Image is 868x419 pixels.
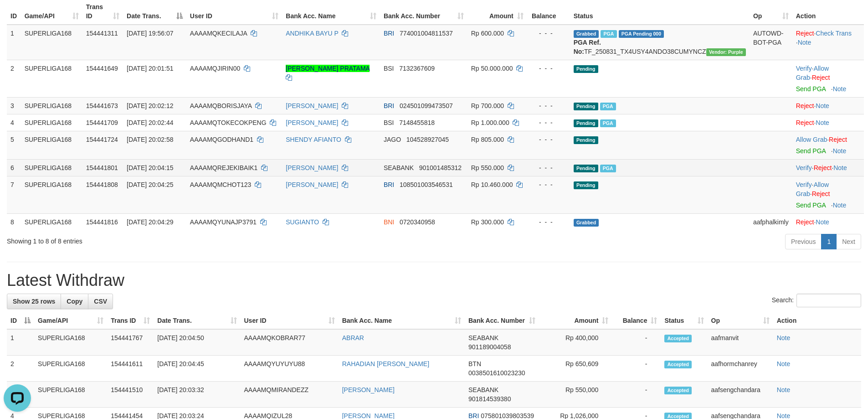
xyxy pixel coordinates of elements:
td: · · [792,159,864,176]
span: [DATE] 20:02:44 [127,119,173,126]
td: [DATE] 20:04:45 [154,356,240,382]
td: SUPERLIGA168 [21,176,82,213]
span: Copy 108501003546531 to clipboard [400,181,453,188]
a: SUGIANTO [286,218,319,226]
a: Verify [796,181,812,188]
td: 154441510 [107,382,154,408]
span: [DATE] 20:01:51 [127,65,173,72]
span: Copy 901814539380 to clipboard [468,395,511,403]
a: SHENDY AFIANTO [286,136,341,143]
span: 154441709 [86,119,118,126]
td: 4 [7,114,21,131]
span: Copy 7148455818 to clipboard [399,119,435,126]
span: BNI [384,218,394,226]
span: [DATE] 20:02:12 [127,102,173,109]
a: Note [798,39,812,46]
span: Grabbed [574,219,599,227]
a: Reject [829,136,847,143]
td: 2 [7,60,21,97]
span: 154441801 [86,164,118,171]
a: Verify [796,164,812,171]
td: · · [792,60,864,97]
span: AAAAMQYUNAJP3791 [190,218,257,226]
a: Note [833,85,847,93]
span: Accepted [664,387,692,394]
div: - - - [531,135,566,144]
a: Note [816,102,829,109]
th: Trans ID: activate to sort column ascending [107,312,154,329]
td: · [792,213,864,230]
td: 5 [7,131,21,159]
span: Copy 0720340958 to clipboard [400,218,435,226]
td: aafsengchandara [708,382,773,408]
a: Reject [796,119,814,126]
h1: Latest Withdraw [7,271,861,290]
td: 1 [7,25,21,60]
span: 154441673 [86,102,118,109]
td: SUPERLIGA168 [21,213,82,230]
td: SUPERLIGA168 [21,25,82,60]
a: Show 25 rows [7,294,61,309]
span: BSI [384,119,394,126]
span: [DATE] 20:04:29 [127,218,173,226]
a: Allow Grab [796,181,829,197]
td: Rp 400,000 [539,329,612,356]
b: PGA Ref. No: [574,39,601,55]
div: - - - [531,180,566,189]
span: 154441808 [86,181,118,188]
td: TF_250831_TX4USY4ANDO38CUMYNCZ [570,25,750,60]
span: BTN [468,360,481,367]
td: AAAAMQMIRANDEZZ [241,382,339,408]
span: Rp 50.000.000 [471,65,513,72]
span: Marked by aafsengchandara [600,165,616,172]
span: Marked by aafsengchandara [600,103,616,110]
td: 2 [7,356,34,382]
a: Reject [796,30,814,37]
div: - - - [531,29,566,38]
span: AAAAMQBORISJAYA [190,102,252,109]
td: · [792,114,864,131]
td: SUPERLIGA168 [21,114,82,131]
span: Pending [574,103,598,110]
a: Note [816,119,829,126]
a: RAHADIAN [PERSON_NAME] [342,360,429,367]
th: Action [773,312,861,329]
span: [DATE] 20:04:25 [127,181,173,188]
span: 154441311 [86,30,118,37]
span: Rp 600.000 [471,30,504,37]
td: AAAAMQKOBRAR77 [241,329,339,356]
span: Copy [67,298,82,305]
a: Reject [814,164,832,171]
a: Allow Grab [796,136,827,143]
span: Pending [574,136,598,144]
a: Send PGA [796,85,826,93]
a: Check Trans [816,30,852,37]
td: 1 [7,329,34,356]
span: BRI [384,181,394,188]
a: ABRAR [342,334,364,341]
a: Note [777,386,791,393]
span: Copy 0038501610023230 to clipboard [468,369,525,377]
span: AAAAMQREJEKIBAIK1 [190,164,258,171]
a: Reject [812,190,830,197]
a: Note [777,334,791,341]
div: Showing 1 to 8 of 8 entries [7,233,355,246]
a: Note [833,147,847,155]
span: AAAAMQGODHAND1 [190,136,253,143]
span: AAAAMQTOKECOKPENG [190,119,267,126]
th: User ID: activate to sort column ascending [241,312,339,329]
th: Amount: activate to sort column ascending [539,312,612,329]
td: aafmanvit [708,329,773,356]
td: Rp 650,609 [539,356,612,382]
div: - - - [531,118,566,127]
span: Marked by aafsengchandara [601,30,616,38]
td: - [612,356,661,382]
a: Next [836,234,861,249]
div: - - - [531,101,566,110]
a: CSV [88,294,113,309]
a: Note [777,360,791,367]
span: Rp 700.000 [471,102,504,109]
th: ID: activate to sort column descending [7,312,34,329]
span: Grabbed [574,30,599,38]
span: Accepted [664,361,692,368]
